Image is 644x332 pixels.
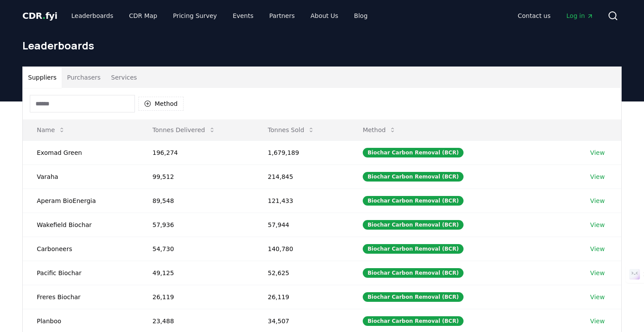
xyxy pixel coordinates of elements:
[356,121,403,139] button: Method
[566,11,594,20] span: Log in
[363,148,464,157] div: Biochar Carbon Removal (BCR)
[590,220,605,229] a: View
[363,268,464,278] div: Biochar Carbon Removal (BCR)
[23,261,138,285] td: Pacific Biochar
[138,189,254,213] td: 89,548
[23,237,138,261] td: Carboneers
[145,121,223,139] button: Tonnes Delivered
[62,67,106,88] button: Purchasers
[363,196,464,206] div: Biochar Carbon Removal (BCR)
[23,140,138,164] td: Exomad Green
[23,213,138,237] td: Wakefield Biochar
[590,148,605,157] a: View
[23,285,138,309] td: Freres Biochar
[254,140,349,164] td: 1,679,189
[254,189,349,213] td: 121,433
[23,67,62,88] button: Suppliers
[559,8,601,24] a: Log in
[511,8,601,24] nav: Main
[22,10,57,22] a: CDR.fyi
[254,164,349,189] td: 214,845
[347,8,375,24] a: Blog
[254,261,349,285] td: 52,625
[590,245,605,253] a: View
[590,317,605,325] a: View
[22,10,57,21] span: CDR fyi
[138,237,254,261] td: 54,730
[42,10,46,21] span: .
[122,8,164,24] a: CDR Map
[30,121,72,139] button: Name
[22,38,622,52] h1: Leaderboards
[262,8,302,24] a: Partners
[138,140,254,164] td: 196,274
[590,196,605,205] a: View
[363,172,464,182] div: Biochar Carbon Removal (BCR)
[138,97,184,111] button: Method
[138,164,254,189] td: 99,512
[363,244,464,254] div: Biochar Carbon Removal (BCR)
[64,8,375,24] nav: Main
[23,189,138,213] td: Aperam BioEnergia
[590,293,605,301] a: View
[106,67,142,88] button: Services
[166,8,224,24] a: Pricing Survey
[363,316,464,326] div: Biochar Carbon Removal (BCR)
[23,164,138,189] td: Varaha
[590,269,605,277] a: View
[254,285,349,309] td: 26,119
[261,121,322,139] button: Tonnes Sold
[304,8,345,24] a: About Us
[138,285,254,309] td: 26,119
[64,8,120,24] a: Leaderboards
[254,237,349,261] td: 140,780
[226,8,260,24] a: Events
[138,213,254,237] td: 57,936
[254,213,349,237] td: 57,944
[590,172,605,181] a: View
[138,261,254,285] td: 49,125
[363,220,464,230] div: Biochar Carbon Removal (BCR)
[511,8,558,24] a: Contact us
[363,292,464,302] div: Biochar Carbon Removal (BCR)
